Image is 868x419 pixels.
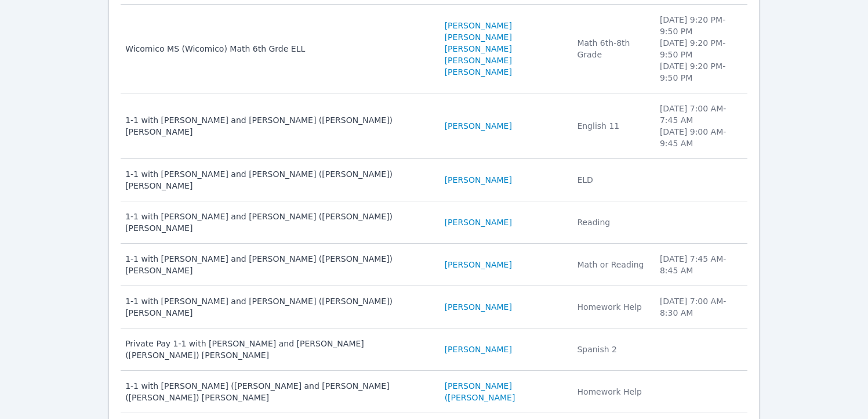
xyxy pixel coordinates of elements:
li: [DATE] 9:20 PM - 9:50 PM [660,37,740,60]
a: [PERSON_NAME] ([PERSON_NAME] [445,380,564,403]
tr: 1-1 with [PERSON_NAME] and [PERSON_NAME] ([PERSON_NAME]) [PERSON_NAME][PERSON_NAME]Homework Help[... [121,286,747,328]
div: English 11 [577,120,646,132]
div: Spanish 2 [577,344,646,355]
a: [PERSON_NAME] [445,120,512,132]
div: 1-1 with [PERSON_NAME] ([PERSON_NAME] and [PERSON_NAME] ([PERSON_NAME]) [PERSON_NAME] [125,380,431,403]
tr: 1-1 with [PERSON_NAME] and [PERSON_NAME] ([PERSON_NAME]) [PERSON_NAME][PERSON_NAME]Math or Readin... [121,244,747,286]
a: [PERSON_NAME] [445,174,512,186]
div: Math 6th-8th Grade [577,37,646,60]
tr: 1-1 with [PERSON_NAME] ([PERSON_NAME] and [PERSON_NAME] ([PERSON_NAME]) [PERSON_NAME][PERSON_NAME... [121,371,747,413]
a: [PERSON_NAME] [445,344,512,355]
div: Private Pay 1-1 with [PERSON_NAME] and [PERSON_NAME] ([PERSON_NAME]) [PERSON_NAME] [125,338,431,361]
div: Homework Help [577,386,646,398]
a: [PERSON_NAME] [445,31,512,43]
a: [PERSON_NAME] [445,55,512,66]
tr: Wicomico MS (Wicomico) Math 6th Grde ELL[PERSON_NAME][PERSON_NAME][PERSON_NAME][PERSON_NAME][PERS... [121,5,747,93]
li: [DATE] 9:00 AM - 9:45 AM [660,126,740,149]
div: 1-1 with [PERSON_NAME] and [PERSON_NAME] ([PERSON_NAME]) [PERSON_NAME] [125,295,431,319]
tr: 1-1 with [PERSON_NAME] and [PERSON_NAME] ([PERSON_NAME]) [PERSON_NAME][PERSON_NAME]ELD [121,159,747,201]
div: 1-1 with [PERSON_NAME] and [PERSON_NAME] ([PERSON_NAME]) [PERSON_NAME] [125,168,431,192]
a: [PERSON_NAME] [445,216,512,228]
a: [PERSON_NAME] [445,20,512,31]
div: 1-1 with [PERSON_NAME] and [PERSON_NAME] ([PERSON_NAME]) [PERSON_NAME] [125,211,431,234]
div: 1-1 with [PERSON_NAME] and [PERSON_NAME] ([PERSON_NAME]) [PERSON_NAME] [125,114,431,138]
div: Reading [577,216,646,228]
li: [DATE] 7:00 AM - 8:30 AM [660,295,740,319]
tr: 1-1 with [PERSON_NAME] and [PERSON_NAME] ([PERSON_NAME]) [PERSON_NAME][PERSON_NAME]Reading [121,201,747,244]
div: ELD [577,174,646,186]
li: [DATE] 9:20 PM - 9:50 PM [660,14,740,37]
li: [DATE] 7:45 AM - 8:45 AM [660,253,740,276]
a: [PERSON_NAME] [445,43,512,55]
div: Math or Reading [577,259,646,270]
tr: 1-1 with [PERSON_NAME] and [PERSON_NAME] ([PERSON_NAME]) [PERSON_NAME][PERSON_NAME]English 11[DAT... [121,93,747,159]
li: [DATE] 9:20 PM - 9:50 PM [660,60,740,84]
div: Wicomico MS (Wicomico) Math 6th Grde ELL [125,43,431,55]
div: Homework Help [577,301,646,313]
a: [PERSON_NAME] [445,301,512,313]
tr: Private Pay 1-1 with [PERSON_NAME] and [PERSON_NAME] ([PERSON_NAME]) [PERSON_NAME][PERSON_NAME]Sp... [121,328,747,371]
li: [DATE] 7:00 AM - 7:45 AM [660,103,740,126]
a: [PERSON_NAME] [445,66,512,78]
div: 1-1 with [PERSON_NAME] and [PERSON_NAME] ([PERSON_NAME]) [PERSON_NAME] [125,253,431,276]
a: [PERSON_NAME] [445,259,512,270]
